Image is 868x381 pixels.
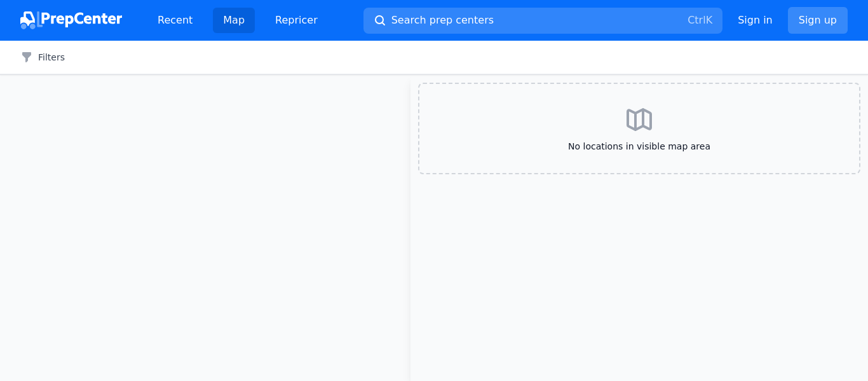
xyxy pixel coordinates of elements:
[391,13,494,28] span: Search prep centers
[440,140,839,153] span: No locations in visible map area
[738,13,773,28] a: Sign in
[363,8,722,34] button: Search prep centersCtrlK
[20,51,65,64] button: Filters
[688,14,705,26] kbd: Ctrl
[265,8,328,33] a: Repricer
[20,11,122,29] img: PrepCenter
[788,7,848,34] a: Sign up
[706,14,713,26] kbd: K
[213,8,255,33] a: Map
[147,8,203,33] a: Recent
